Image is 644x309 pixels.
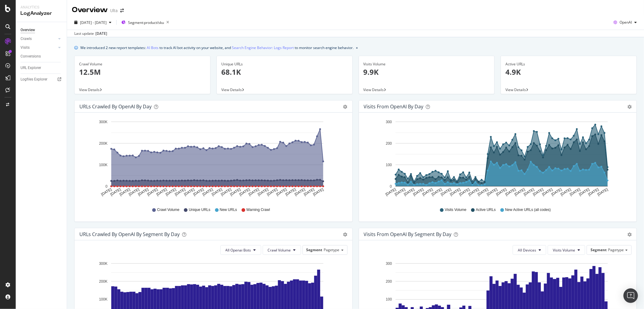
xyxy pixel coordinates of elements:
[21,53,41,60] div: Conversions
[110,8,118,14] div: Ulta
[403,187,415,197] text: [DATE]
[220,245,261,255] button: All Openai Bots
[21,10,62,17] div: LogAnalyzer
[445,207,466,212] span: Visits Volume
[146,187,159,197] text: [DATE]
[412,187,424,197] text: [DATE]
[386,120,392,124] text: 300
[74,31,107,36] div: Last update
[386,141,392,146] text: 200
[394,187,406,197] text: [DATE]
[183,187,195,197] text: [DATE]
[591,247,607,252] span: Segment
[421,187,434,197] text: [DATE]
[80,44,354,51] div: We introduced 2 new report templates: to track AI bot activity on your website, and to monitor se...
[21,53,62,60] a: Conversions
[226,248,251,253] span: All Openai Bots
[99,141,107,146] text: 200K
[229,187,242,197] text: [DATE]
[560,187,572,197] text: [DATE]
[21,36,32,42] div: Crawls
[505,61,632,67] div: Active URLs
[285,187,297,197] text: [DATE]
[343,105,348,109] div: gear
[174,187,186,197] text: [DATE]
[364,231,452,237] div: Visits from OpenAI By Segment By Day
[354,43,359,52] button: close banner
[390,184,392,189] text: 0
[21,44,30,51] div: Visits
[202,187,214,197] text: [DATE]
[119,18,171,27] button: Segment:product/sku
[505,187,517,197] text: [DATE]
[95,31,107,36] div: [DATE]
[99,297,107,302] text: 100K
[477,187,489,197] text: [DATE]
[312,187,324,197] text: [DATE]
[79,104,152,110] div: URLs Crawled by OpenAI by day
[364,117,629,202] svg: A chart.
[458,187,470,197] text: [DATE]
[21,44,56,51] a: Visits
[99,163,107,167] text: 100K
[21,5,62,10] div: Analytics
[21,76,47,83] div: Logfiles Explorer
[548,245,585,255] button: Visits Volume
[120,8,124,13] div: arrow-right-arrow-left
[105,184,107,189] text: 0
[220,187,232,197] text: [DATE]
[476,207,496,212] span: Active URLs
[385,187,397,197] text: [DATE]
[79,117,345,202] svg: A chart.
[468,187,480,197] text: [DATE]
[608,247,624,252] span: Pagetype
[232,44,294,51] a: Search Engine Behavior: Logs Report
[189,207,210,212] span: Unique URLs
[157,207,179,212] span: Crawl Volume
[21,27,35,33] div: Overview
[165,187,177,197] text: [DATE]
[246,207,270,212] span: Warning Crawl
[266,187,278,197] text: [DATE]
[99,261,107,266] text: 300K
[587,187,599,197] text: [DATE]
[324,247,340,252] span: Pagetype
[128,187,140,197] text: [DATE]
[550,187,562,197] text: [DATE]
[21,65,41,71] div: URL Explorer
[220,207,237,212] span: New URLs
[221,67,348,77] p: 68.1K
[431,187,443,197] text: [DATE]
[306,247,322,252] span: Segment
[514,187,526,197] text: [DATE]
[486,187,498,197] text: [DATE]
[99,120,107,124] text: 300K
[343,232,348,237] div: gear
[193,187,205,197] text: [DATE]
[620,20,632,25] span: OpenAI
[364,104,424,110] div: Visits from OpenAI by day
[627,232,632,237] div: gear
[364,61,490,67] div: Visits Volume
[449,187,461,197] text: [DATE]
[541,187,553,197] text: [DATE]
[268,248,291,253] span: Crawl Volume
[578,187,590,197] text: [DATE]
[513,245,546,255] button: All Devices
[518,248,536,253] span: All Devices
[79,67,206,77] p: 12.5M
[440,187,452,197] text: [DATE]
[623,288,638,303] div: Open Intercom Messenger
[386,163,392,167] text: 100
[627,105,632,109] div: gear
[21,27,62,33] a: Overview
[248,187,260,197] text: [DATE]
[221,61,348,67] div: Unique URLs
[110,187,122,197] text: [DATE]
[495,187,507,197] text: [DATE]
[364,87,384,92] span: View Details
[21,65,62,71] a: URL Explorer
[239,187,251,197] text: [DATE]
